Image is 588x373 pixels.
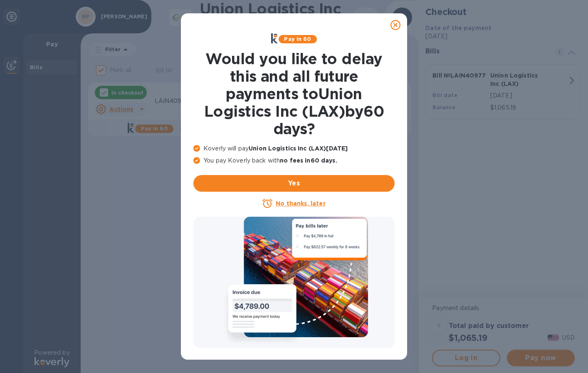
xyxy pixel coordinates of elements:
[193,144,395,153] p: Koverly will pay
[193,50,395,138] h1: Would you like to delay this and all future payments to Union Logistics Inc (LAX) by 60 days ?
[276,200,325,207] u: No thanks, later
[200,178,388,188] span: Yes
[280,157,337,164] b: no fees in 60 days .
[249,145,348,152] b: Union Logistics Inc (LAX) [DATE]
[193,175,395,192] button: Yes
[193,156,395,165] p: You pay Koverly back with
[284,36,311,42] b: Pay in 60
